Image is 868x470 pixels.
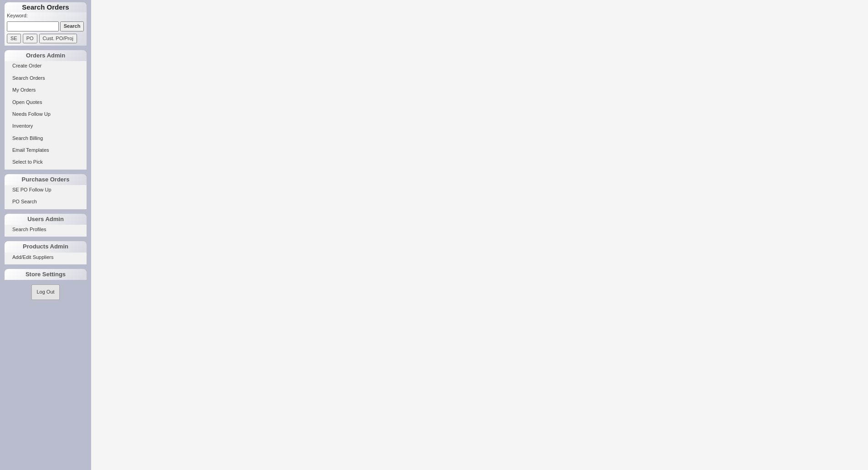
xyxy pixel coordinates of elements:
a: SE PO Follow Up [5,185,87,195]
a: Add/Edit Suppliers [5,253,87,262]
input: SE [7,34,21,43]
div: Products Admin [5,241,87,252]
input: Search [60,21,84,31]
div: Users Admin [5,214,87,225]
h1: Search Orders [5,2,87,12]
input: Cust. PO/Proj [39,34,77,43]
a: My Orders [5,85,87,95]
a: Search Orders [5,73,87,83]
a: Email Templates [5,145,87,155]
div: Store Settings [5,269,87,280]
a: Open Quotes [5,98,87,107]
a: Create Order [5,61,87,71]
a: Search Profiles [5,225,87,234]
span: Needs Follow Up [12,111,51,117]
div: Purchase Orders [5,174,87,185]
a: Needs Follow Up [5,109,87,119]
a: Search Billing [5,134,87,143]
a: PO Search [5,197,87,207]
input: PO [23,34,37,43]
button: Log Out [31,284,59,300]
a: Inventory [5,121,87,131]
div: Orders Admin [5,50,87,61]
a: Select to Pick [5,157,87,167]
p: Keyword: [7,12,87,21]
